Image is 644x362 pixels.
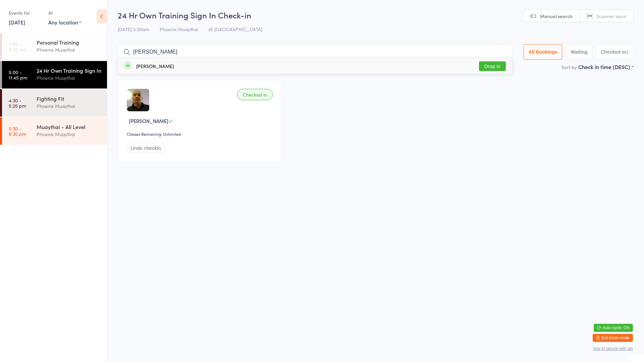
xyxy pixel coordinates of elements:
[9,69,27,80] time: 5:00 - 11:45 pm
[566,44,592,60] button: Waiting
[9,41,26,52] time: 2:00 - 3:00 am
[37,39,101,46] div: Personal Training
[129,117,168,124] span: [PERSON_NAME]
[524,44,562,60] button: All Bookings
[593,346,633,351] button: how to secure with pin
[540,13,573,19] span: Manual search
[37,130,101,138] div: Phoenix Muaythai
[596,44,634,60] button: Checked in1
[136,63,174,69] div: [PERSON_NAME]
[127,89,149,111] img: image1722753366.png
[626,49,629,55] div: 1
[2,117,107,145] a: 5:30 -6:30 pmMuaythai - All LevelPhoenix Muaythai
[118,44,513,60] input: Search
[593,334,633,342] button: Exit kiosk mode
[37,123,101,130] div: Muaythai - All Level
[9,126,26,136] time: 5:30 - 6:30 pm
[596,13,627,19] span: Scanner input
[237,89,273,100] div: Checked in
[37,102,101,110] div: Phoenix Muaythai
[2,89,107,117] a: 4:30 -5:25 pmFighting FitPhoenix Muaythai
[2,61,107,88] a: 5:00 -11:45 pm24 Hr Own Training Sign InPhoenix Muaythai
[9,98,26,108] time: 4:30 - 5:25 pm
[118,26,149,33] span: [DATE] 5:00am
[208,26,262,33] span: @ [GEOGRAPHIC_DATA]
[118,9,634,20] h2: 24 Hr Own Training Sign In Check-in
[127,131,275,137] div: Classes Remaining: Unlimited
[48,7,82,18] div: At
[37,46,101,54] div: Phoenix Muaythai
[37,67,101,74] div: 24 Hr Own Training Sign In
[2,33,107,60] a: 2:00 -3:00 amPersonal TrainingPhoenix Muaythai
[578,63,634,70] div: Check in time (DESC)
[37,74,101,82] div: Phoenix Muaythai
[9,7,42,18] div: Events for
[561,64,577,70] label: Sort by
[160,26,198,33] span: Phoenix Muaythai
[37,95,101,102] div: Fighting Fit
[479,61,506,71] button: Drop in
[594,324,633,332] button: Auto-cycle: ON
[48,18,82,26] div: Any location
[127,143,165,153] button: Undo checkin
[9,18,25,26] a: [DATE]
